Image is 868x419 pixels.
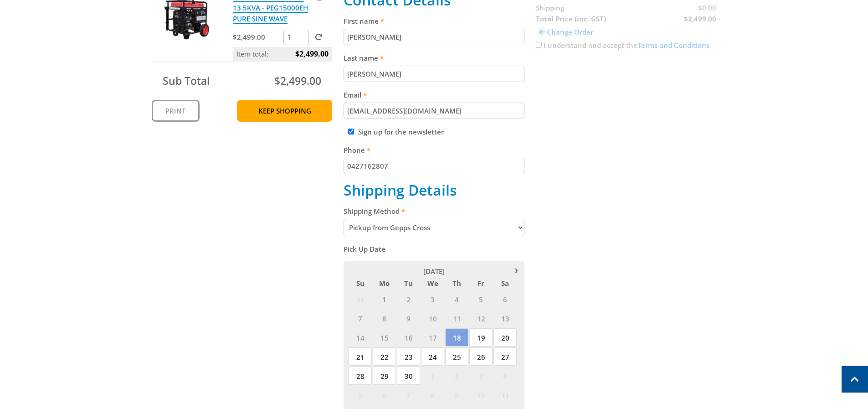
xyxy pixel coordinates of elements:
[397,347,420,366] span: 23
[421,347,444,366] span: 24
[397,277,420,289] span: Tu
[397,328,420,347] span: 16
[397,290,420,308] span: 2
[421,277,444,289] span: We
[421,328,444,347] span: 17
[344,181,524,199] h2: Shipping Details
[344,219,524,236] select: Please select a shipping method.
[373,277,396,289] span: Mo
[349,347,372,366] span: 21
[349,328,372,347] span: 14
[423,267,445,276] span: [DATE]
[469,386,493,404] span: 10
[344,89,524,100] label: Email
[274,73,321,88] span: $2,499.00
[469,347,493,366] span: 26
[349,277,372,289] span: Su
[493,290,517,308] span: 6
[233,31,282,42] p: $2,499.00
[344,206,524,217] label: Shipping Method
[349,367,372,385] span: 28
[397,386,420,404] span: 7
[344,145,524,155] label: Phone
[421,309,444,327] span: 10
[373,386,396,404] span: 6
[493,328,517,347] span: 20
[445,347,468,366] span: 25
[349,386,372,404] span: 5
[373,328,396,347] span: 15
[373,367,396,385] span: 29
[445,290,468,308] span: 4
[469,309,493,327] span: 12
[349,290,372,308] span: 31
[397,309,420,327] span: 9
[237,100,332,122] a: Keep Shopping
[493,309,517,327] span: 13
[358,127,444,136] label: Sign up for the newsletter
[344,52,524,63] label: Last name
[397,367,420,385] span: 30
[493,386,517,404] span: 11
[344,243,524,254] label: Pick Up Date
[445,386,468,404] span: 9
[469,367,493,385] span: 3
[373,347,396,366] span: 22
[445,309,468,327] span: 11
[469,290,493,308] span: 5
[493,347,517,366] span: 27
[233,47,332,61] p: Item total:
[349,309,372,327] span: 7
[469,328,493,347] span: 19
[344,103,524,119] input: Please enter your email address.
[469,277,493,289] span: Fr
[344,66,524,82] input: Please enter your last name.
[421,386,444,404] span: 8
[344,16,524,26] label: First name
[344,158,524,174] input: Please enter your telephone number.
[373,290,396,308] span: 1
[445,328,468,347] span: 18
[295,47,329,61] span: $2,499.00
[163,73,210,88] span: Sub Total
[421,290,444,308] span: 3
[445,277,468,289] span: Th
[421,367,444,385] span: 1
[445,367,468,385] span: 2
[373,309,396,327] span: 8
[152,100,200,122] a: Print
[344,29,524,45] input: Please enter your first name.
[493,277,517,289] span: Sa
[493,367,517,385] span: 4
